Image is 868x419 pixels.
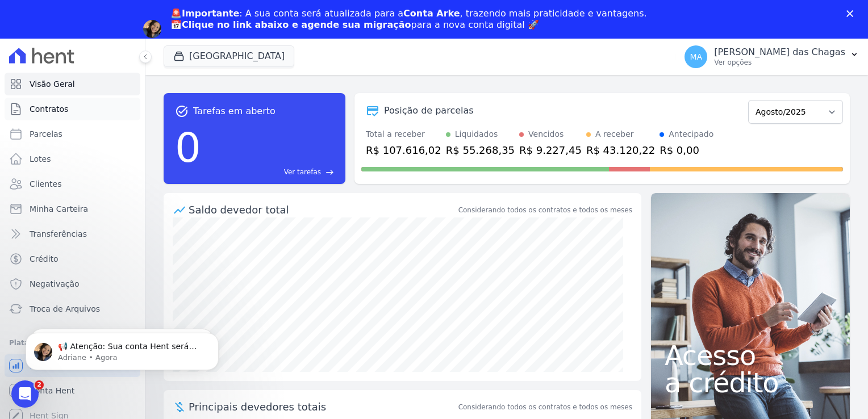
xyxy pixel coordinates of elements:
div: R$ 43.120,22 [586,143,655,158]
button: MA [PERSON_NAME] das Chagas Ver opções [675,41,868,73]
div: Considerando todos os contratos e todos os meses [458,205,632,215]
div: A receber [595,128,634,140]
img: Profile image for Adriane [143,20,161,38]
a: Crédito [5,248,140,270]
div: : A sua conta será atualizada para a , trazendo mais praticidade e vantagens. 📅 para a nova conta... [170,8,647,31]
div: Fechar [846,10,858,17]
a: Clientes [5,173,140,195]
a: Visão Geral [5,73,140,95]
div: R$ 0,00 [660,143,713,158]
p: Ver opções [714,58,845,67]
a: Contratos [5,98,140,120]
b: Clique no link abaixo e agende sua migração [182,19,411,30]
span: Negativação [30,278,80,290]
span: Parcelas [30,128,62,140]
div: Saldo devedor total [189,202,456,217]
div: Liquidados [455,128,498,140]
a: Minha Carteira [5,198,140,220]
span: Considerando todos os contratos e todos os meses [458,402,632,412]
a: Transferências [5,223,140,245]
b: 🚨Importante [170,8,239,19]
a: Negativação [5,273,140,295]
span: task_alt [175,104,189,118]
span: Conta Hent [30,385,74,396]
div: Posição de parcelas [384,104,474,118]
b: Conta Arke [403,8,460,19]
span: Lotes [30,153,51,165]
a: Agendar migração [170,37,264,50]
a: Recebíveis [5,354,140,377]
span: Clientes [30,178,61,190]
a: Lotes [5,148,140,170]
div: Total a receber [366,128,441,140]
span: Acesso [665,342,836,369]
span: Principais devedores totais [189,399,456,414]
span: Ver tarefas [284,167,321,177]
span: a crédito [665,369,836,396]
div: R$ 9.227,45 [519,143,582,158]
span: 2 [35,380,44,389]
span: Tarefas em aberto [193,104,276,118]
button: [GEOGRAPHIC_DATA] [164,45,294,67]
div: 0 [175,118,201,177]
span: Minha Carteira [30,203,88,215]
iframe: Intercom live chat [11,380,39,408]
p: [PERSON_NAME] das Chagas [714,47,845,58]
div: Vencidos [528,128,564,140]
span: Transferências [30,228,87,240]
span: Contratos [30,103,68,115]
a: Conta Hent [5,379,140,402]
div: Antecipado [669,128,713,140]
span: MA [690,53,702,61]
iframe: Intercom notifications mensagem [9,309,236,388]
a: Ver tarefas east [206,167,334,177]
span: Visão Geral [30,78,75,90]
span: Crédito [30,253,59,265]
a: Troca de Arquivos [5,298,140,320]
span: Troca de Arquivos [30,303,100,315]
div: R$ 55.268,35 [446,143,515,158]
a: Parcelas [5,123,140,145]
div: R$ 107.616,02 [366,143,441,158]
span: east [325,168,334,177]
